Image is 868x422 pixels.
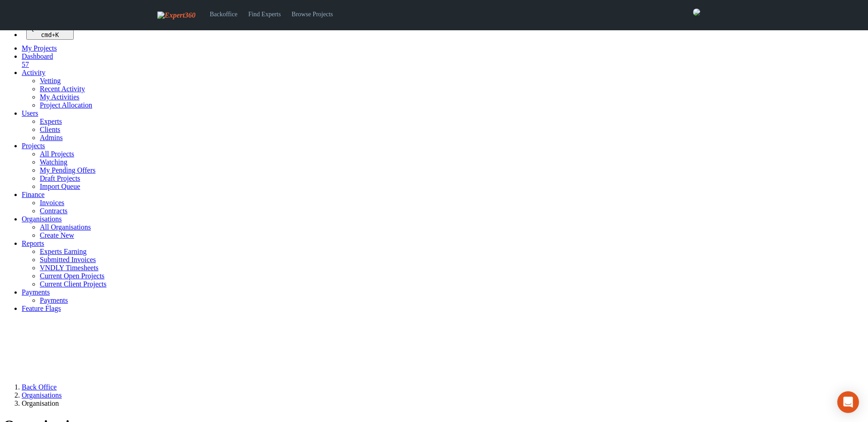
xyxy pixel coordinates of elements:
img: Expert360 [157,11,195,19]
kbd: cmd [41,32,52,38]
a: Current Open Projects [40,272,104,280]
a: Users [22,109,38,117]
a: Feature Flags [22,305,61,312]
a: All Organisations [40,223,91,231]
div: + [30,32,70,38]
a: Payments [40,296,68,304]
a: Watching [40,158,67,166]
a: Recent Activity [40,85,85,93]
a: Payments [22,288,50,296]
a: Current Client Projects [40,280,107,288]
a: Invoices [40,199,64,206]
div: Open Intercom Messenger [837,391,859,413]
a: My Projects [22,44,57,52]
a: My Pending Offers [40,166,95,174]
a: Experts Earning [40,248,87,255]
a: Draft Projects [40,174,80,182]
a: Admins [40,134,63,141]
a: Submitted Invoices [40,256,96,263]
button: Quick search... cmd+K [26,23,74,40]
a: Reports [22,239,44,247]
a: My Activities [40,93,80,101]
a: Finance [22,191,45,198]
a: Dashboard 57 [22,52,864,69]
span: Dashboard [22,52,53,60]
a: Project Allocation [40,101,92,109]
a: Back Office [22,383,57,391]
span: 57 [22,61,29,68]
img: aacfd360-1189-4d2c-8c99-f915b2c139f3-normal.png [693,9,700,16]
a: All Projects [40,150,74,158]
kbd: K [55,32,59,38]
a: Contracts [40,207,67,215]
a: VNDLY Timesheets [40,264,99,272]
a: Vetting [40,77,61,84]
a: Organisations [22,215,62,223]
a: Create New [40,231,74,239]
a: Projects [22,142,45,150]
a: Experts [40,117,62,125]
a: Clients [40,126,60,133]
a: Import Queue [40,183,80,190]
li: Organisation [22,399,864,408]
a: Activity [22,69,45,76]
a: Organisations [22,391,62,399]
